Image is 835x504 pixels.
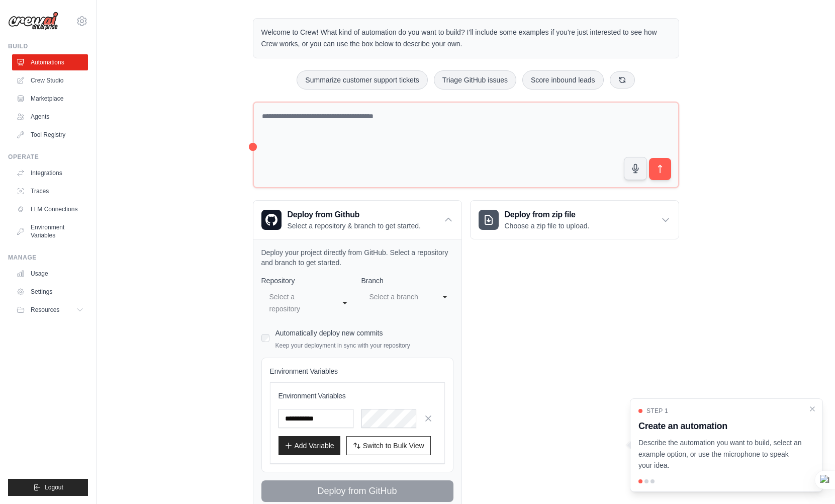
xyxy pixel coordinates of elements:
[361,276,453,286] label: Branch
[12,284,88,300] a: Settings
[269,291,325,315] div: Select a repository
[434,70,516,90] button: Triage GitHub issues
[261,27,671,50] p: Welcome to Crew! What kind of automation do you want to build? I'll include some examples if you'...
[646,407,668,415] span: Step 1
[279,436,340,455] button: Add Variable
[288,209,421,221] h3: Deploy from Github
[12,219,88,243] a: Environment Variables
[505,221,590,231] p: Choose a zip file to upload.
[297,70,427,90] button: Summarize customer support tickets
[363,441,424,451] span: Switch to Bulk View
[638,419,802,433] h3: Create an automation
[12,72,88,89] a: Crew Studio
[12,91,88,107] a: Marketplace
[12,302,88,318] button: Resources
[12,54,88,70] a: Automations
[12,165,88,181] a: Integrations
[31,306,59,314] span: Resources
[8,42,88,50] div: Build
[12,201,88,217] a: LLM Connections
[275,342,410,350] p: Keep your deployment in sync with your repository
[261,247,453,268] p: Deploy your project directly from GitHub. Select a repository and branch to get started.
[12,183,88,199] a: Traces
[369,291,425,303] div: Select a branch
[8,153,88,161] div: Operate
[45,483,63,491] span: Logout
[8,254,88,262] div: Manage
[808,405,816,413] button: Close walkthrough
[505,209,590,221] h3: Deploy from zip file
[522,70,604,90] button: Score inbound leads
[275,329,383,337] label: Automatically deploy new commits
[12,127,88,143] a: Tool Registry
[270,366,445,376] h4: Environment Variables
[12,266,88,282] a: Usage
[8,12,58,31] img: Logo
[785,456,835,504] iframe: Chat Widget
[638,437,802,471] p: Describe the automation you want to build, select an example option, or use the microphone to spe...
[279,391,436,401] h3: Environment Variables
[8,479,88,496] button: Logout
[12,109,88,125] a: Agents
[261,480,453,502] button: Deploy from GitHub
[261,276,353,286] label: Repository
[346,436,431,455] button: Switch to Bulk View
[288,221,421,231] p: Select a repository & branch to get started.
